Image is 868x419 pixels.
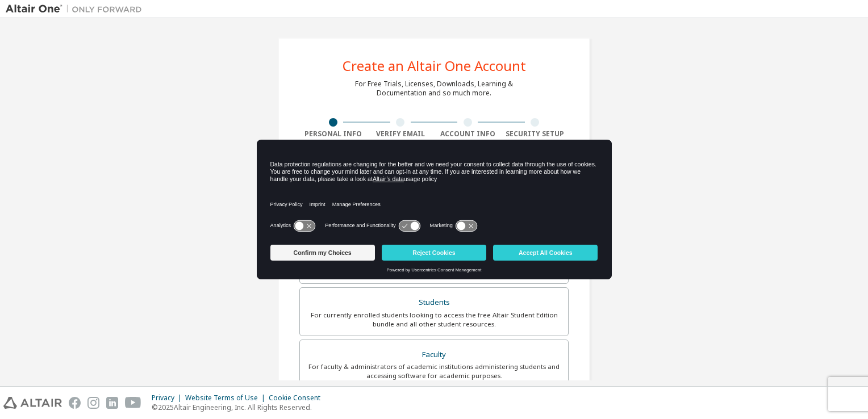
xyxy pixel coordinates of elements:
[502,129,569,139] div: Security Setup
[6,3,148,15] img: Altair One
[299,129,367,139] div: Personal Info
[125,397,141,409] img: youtube.svg
[307,311,561,329] div: For currently enrolled students looking to access the free Altair Student Edition bundle and all ...
[3,397,62,409] img: altair_logo.svg
[307,347,561,363] div: Faculty
[106,397,118,409] img: linkedin.svg
[343,59,526,73] div: Create an Altair One Account
[185,393,269,403] div: Website Terms of Use
[69,397,81,409] img: facebook.svg
[87,397,99,409] img: instagram.svg
[355,79,513,98] div: For Free Trials, Licenses, Downloads, Learning & Documentation and so much more.
[307,295,561,311] div: Students
[367,129,435,139] div: Verify Email
[269,393,327,403] div: Cookie Consent
[307,362,561,380] div: For faculty & administrators of academic institutions administering students and accessing softwa...
[152,393,185,403] div: Privacy
[434,129,502,139] div: Account Info
[152,403,327,412] p: © 2025 Altair Engineering, Inc. All Rights Reserved.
